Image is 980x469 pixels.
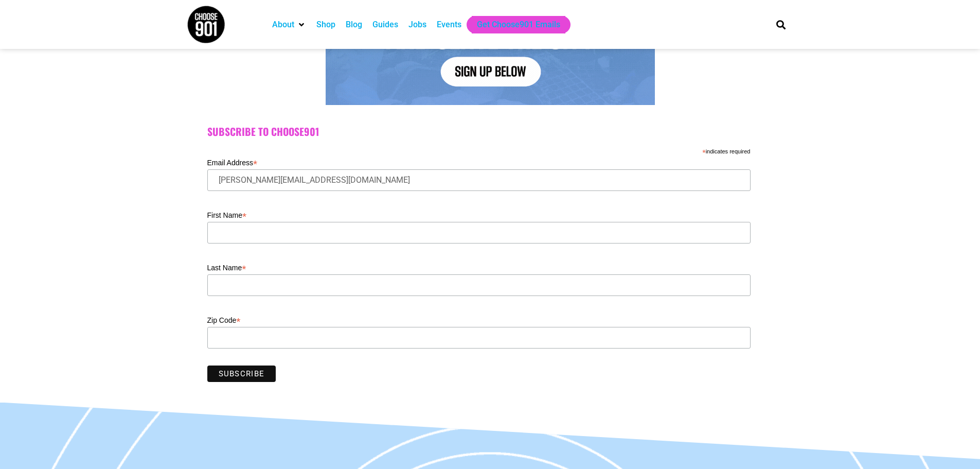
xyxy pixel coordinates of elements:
[772,16,789,33] div: Search
[477,19,560,31] a: Get Choose901 Emails
[272,19,294,31] a: About
[267,16,759,33] nav: Main nav
[207,260,751,273] label: Last Name
[346,19,362,31] a: Blog
[372,19,398,31] a: Guides
[207,208,751,220] label: First Name
[207,146,751,155] div: indicates required
[408,19,426,31] a: Jobs
[437,19,461,31] a: Events
[207,126,773,138] h2: Subscribe to Choose901
[207,313,751,325] label: Zip Code
[316,19,335,31] a: Shop
[207,366,276,382] input: Subscribe
[267,16,311,33] div: About
[207,155,751,168] label: Email Address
